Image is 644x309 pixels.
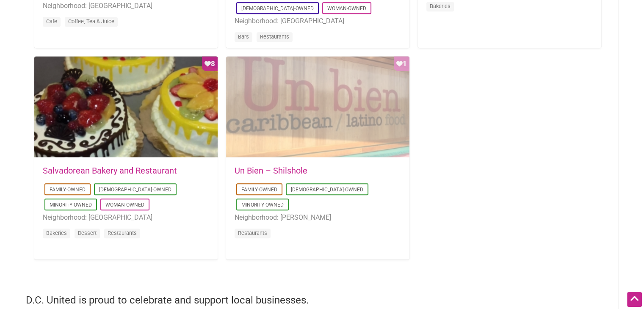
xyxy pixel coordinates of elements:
[241,187,277,193] a: Family-Owned
[241,202,284,208] a: Minority-Owned
[627,292,642,307] div: Scroll Back to Top
[291,187,363,193] a: [DEMOGRAPHIC_DATA]-Owned
[327,6,366,11] a: Woman-Owned
[46,230,67,236] a: Bakeries
[50,202,92,208] a: Minority-Owned
[43,0,209,11] li: Neighborhood: [GEOGRAPHIC_DATA]
[46,18,57,25] a: Cafe
[235,212,401,223] li: Neighborhood: [PERSON_NAME]
[43,212,209,223] li: Neighborhood: [GEOGRAPHIC_DATA]
[50,187,86,193] a: Family-Owned
[238,230,267,236] a: Restaurants
[238,33,249,40] a: Bars
[260,33,289,40] a: Restaurants
[99,187,171,193] a: [DEMOGRAPHIC_DATA]-Owned
[235,16,401,27] li: Neighborhood: [GEOGRAPHIC_DATA]
[105,202,144,208] a: Woman-Owned
[430,3,451,9] a: Bakeries
[26,293,619,308] h4: D.C. United is proud to celebrate and support local businesses.
[78,230,97,236] a: Dessert
[43,166,177,176] a: Salvadorean Bakery and Restaurant
[241,6,314,11] a: [DEMOGRAPHIC_DATA]-Owned
[235,166,307,176] a: Un Bien – Shilshole
[108,230,137,236] a: Restaurants
[68,18,114,25] a: Coffee, Tea & Juice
